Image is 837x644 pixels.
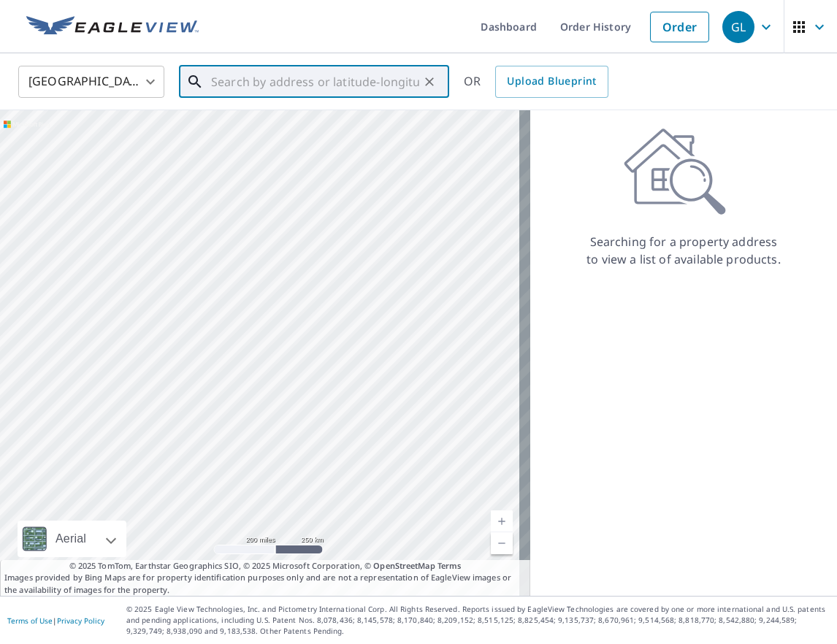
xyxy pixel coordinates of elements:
a: Upload Blueprint [495,66,608,98]
a: Terms [437,560,462,571]
p: | [7,616,104,625]
div: GL [722,11,754,43]
p: Searching for a property address to view a list of available products. [586,233,781,268]
a: Current Level 5, Zoom Out [491,532,513,554]
a: Privacy Policy [57,616,104,626]
div: OR [464,66,608,98]
a: Order [650,12,709,42]
input: Search by address or latitude-longitude [211,61,419,102]
div: [GEOGRAPHIC_DATA] [18,61,164,102]
span: Upload Blueprint [507,72,596,91]
a: Terms of Use [7,616,53,626]
div: Aerial [51,521,91,557]
span: © 2025 TomTom, Earthstar Geographics SIO, © 2025 Microsoft Corporation, © [69,560,462,572]
a: Current Level 5, Zoom In [491,510,513,532]
p: © 2025 Eagle View Technologies, Inc. and Pictometry International Corp. All Rights Reserved. Repo... [126,604,830,637]
button: Clear [419,72,440,92]
div: Aerial [18,521,126,557]
a: OpenStreetMap [373,560,435,571]
img: EV Logo [26,16,199,38]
